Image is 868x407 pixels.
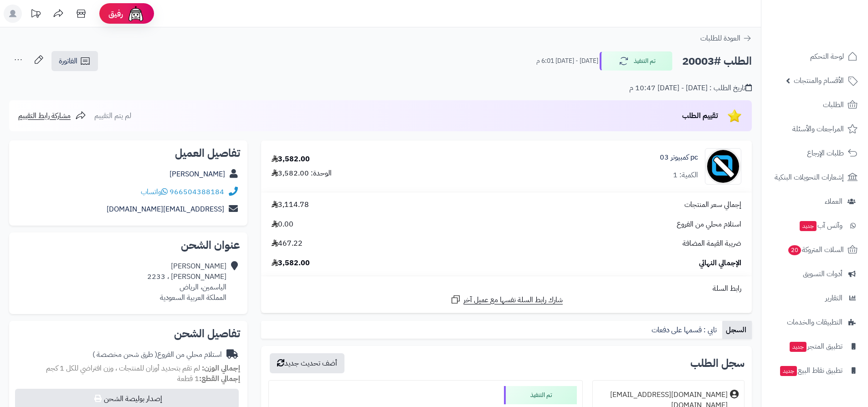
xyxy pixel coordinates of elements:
span: لم تقم بتحديد أوزان للمنتجات ، وزن افتراضي للكل 1 كجم [46,363,200,374]
a: pc كمبيوتر 03 [660,152,698,163]
a: وآتس آبجديد [767,215,863,237]
div: [PERSON_NAME] [PERSON_NAME] ، 2233 الياسمين، الرياض المملكة العربية السعودية [147,261,226,303]
span: الفاتورة [59,56,77,67]
span: 0.00 [272,219,293,230]
span: جديد [790,342,806,352]
span: جديد [780,366,797,376]
span: تطبيق المتجر [789,340,842,353]
span: وآتس آب [799,219,842,232]
span: تطبيق نقاط البيع [779,364,842,377]
span: 3,582.00 [272,258,310,268]
span: الطلبات [823,98,844,111]
img: ai-face.png [127,5,145,23]
h3: سجل الطلب [690,358,745,369]
a: تطبيق المتجرجديد [767,335,863,357]
span: 3,114.78 [272,200,309,210]
a: 966504388184 [169,186,224,197]
a: العملاء [767,191,863,212]
span: لم يتم التقييم [94,110,131,121]
a: مشاركة رابط التقييم [18,110,86,121]
span: المراجعات والأسئلة [792,123,844,135]
div: الكمية: 1 [673,170,698,180]
h2: تفاصيل الشحن [16,328,240,339]
div: الوحدة: 3,582.00 [272,168,332,179]
div: استلام محلي من الفروع [92,350,222,360]
h2: الطلب #20003 [682,52,752,71]
a: التقارير [767,287,863,309]
span: الأقسام والمنتجات [794,74,844,87]
span: رفيق [108,8,123,19]
span: السلات المتروكة [787,243,844,256]
a: واتساب [141,186,168,197]
span: العودة للطلبات [700,33,740,44]
span: العملاء [825,195,842,208]
a: تطبيق نقاط البيعجديد [767,360,863,381]
a: [EMAIL_ADDRESS][DOMAIN_NAME] [107,204,224,215]
a: تحديثات المنصة [24,5,47,25]
span: إجمالي سعر المنتجات [684,200,741,210]
div: رابط السلة [265,283,748,294]
h2: عنوان الشحن [16,240,240,251]
button: أضف تحديث جديد [270,353,344,373]
span: أدوات التسويق [803,268,842,280]
img: logo-2.png [806,8,859,27]
a: أدوات التسويق [767,263,863,285]
span: استلام محلي من الفروع [677,219,741,230]
h2: تفاصيل العميل [16,148,240,159]
span: لوحة التحكم [810,50,844,63]
span: ( طرق شحن مخصصة ) [92,349,157,360]
a: السلات المتروكة20 [767,239,863,261]
span: التطبيقات والخدمات [787,316,842,329]
span: إشعارات التحويلات البنكية [775,171,844,184]
small: 1 قطعة [177,373,240,384]
a: التطبيقات والخدمات [767,311,863,333]
img: no_image-90x90.png [705,148,741,185]
a: شارك رابط السلة نفسها مع عميل آخر [450,294,563,305]
div: 3,582.00 [272,154,310,165]
a: [PERSON_NAME] [169,169,225,180]
div: تم التنفيذ [504,386,577,404]
strong: إجمالي الوزن: [202,363,240,374]
span: الإجمالي النهائي [699,258,741,268]
span: 20 [788,245,802,256]
a: إشعارات التحويلات البنكية [767,166,863,188]
span: شارك رابط السلة نفسها مع عميل آخر [463,295,563,305]
a: السجل [722,321,752,339]
a: الطلبات [767,94,863,116]
a: العودة للطلبات [700,33,752,44]
button: تم التنفيذ [600,52,673,71]
span: جديد [800,221,817,231]
span: التقارير [825,292,842,304]
small: [DATE] - [DATE] 6:01 م [536,57,598,66]
strong: إجمالي القطع: [199,373,240,384]
span: 467.22 [272,238,303,249]
a: لوحة التحكم [767,46,863,67]
span: تقييم الطلب [682,110,718,121]
a: طلبات الإرجاع [767,142,863,164]
span: طلبات الإرجاع [807,147,844,160]
a: المراجعات والأسئلة [767,118,863,140]
span: ضريبة القيمة المضافة [683,238,741,249]
a: تابي : قسمها على دفعات [648,321,722,339]
span: مشاركة رابط التقييم [18,110,71,121]
a: الفاتورة [51,51,98,71]
div: تاريخ الطلب : [DATE] - [DATE] 10:47 م [629,83,752,93]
